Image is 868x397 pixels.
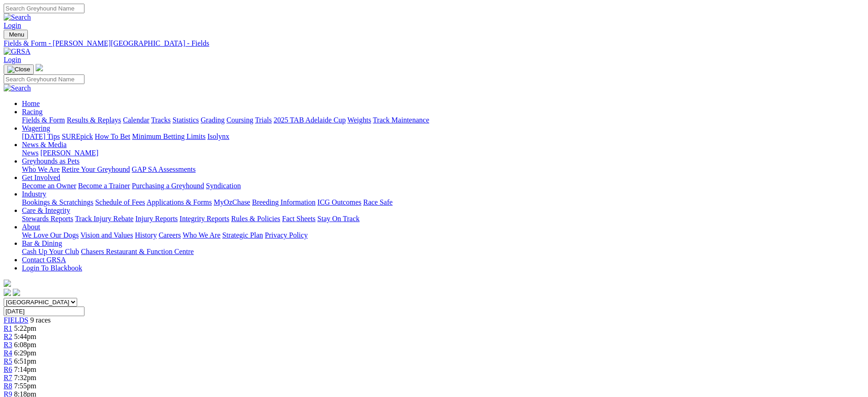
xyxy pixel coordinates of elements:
[22,231,79,239] a: We Love Our Dogs
[4,48,31,56] img: GRSA
[4,365,12,373] a: R6
[4,64,34,74] button: Toggle navigation
[78,182,130,190] a: Become a Trainer
[22,149,864,157] div: News & Media
[4,316,28,324] a: FIELDS
[201,116,225,124] a: Grading
[22,206,70,214] a: Care & Integrity
[62,132,93,140] a: SUREpick
[4,382,12,390] a: R8
[4,341,12,349] span: R3
[132,132,205,140] a: Minimum Betting Limits
[4,84,31,92] img: Search
[222,231,263,239] a: Strategic Plan
[80,231,133,239] a: Vision and Values
[14,324,37,332] span: 5:22pm
[30,316,51,324] span: 9 races
[22,132,60,140] a: [DATE] Tips
[158,231,181,239] a: Careers
[231,215,280,222] a: Rules & Policies
[373,116,429,124] a: Track Maintenance
[207,132,229,140] a: Isolynx
[4,39,864,48] a: Fields & Form - [PERSON_NAME][GEOGRAPHIC_DATA] - Fields
[4,307,84,316] input: Select date
[22,157,79,165] a: Greyhounds as Pets
[147,198,212,206] a: Applications & Forms
[14,349,37,357] span: 6:29pm
[255,116,272,124] a: Trials
[36,64,43,71] img: logo-grsa-white.png
[22,190,46,198] a: Industry
[7,66,30,73] img: Close
[132,165,196,173] a: GAP SA Assessments
[135,231,157,239] a: History
[22,198,93,206] a: Bookings & Scratchings
[22,149,38,157] a: News
[22,132,864,141] div: Wagering
[132,182,204,190] a: Purchasing a Greyhound
[22,182,76,190] a: Become an Owner
[75,215,133,222] a: Track Injury Rebate
[22,198,864,206] div: Industry
[22,165,864,174] div: Greyhounds as Pets
[14,374,37,381] span: 7:32pm
[4,357,12,365] a: R5
[22,116,65,124] a: Fields & Form
[214,198,250,206] a: MyOzChase
[206,182,241,190] a: Syndication
[81,248,194,255] a: Chasers Restaurant & Function Centre
[22,165,60,173] a: Who We Are
[22,256,66,264] a: Contact GRSA
[22,248,864,256] div: Bar & Dining
[62,165,130,173] a: Retire Your Greyhound
[67,116,121,124] a: Results & Replays
[22,141,67,148] a: News & Media
[317,215,359,222] a: Stay On Track
[22,116,864,124] div: Racing
[4,56,21,64] a: Login
[22,100,40,107] a: Home
[9,31,24,38] span: Menu
[22,215,864,223] div: Care & Integrity
[265,231,308,239] a: Privacy Policy
[14,357,37,365] span: 6:51pm
[95,198,145,206] a: Schedule of Fees
[151,116,171,124] a: Tracks
[22,182,864,190] div: Get Involved
[22,248,79,255] a: Cash Up Your Club
[317,198,361,206] a: ICG Outcomes
[14,365,37,373] span: 7:14pm
[40,149,98,157] a: [PERSON_NAME]
[4,324,12,332] a: R1
[22,108,42,116] a: Racing
[347,116,371,124] a: Weights
[22,231,864,239] div: About
[13,289,20,296] img: twitter.svg
[4,13,31,21] img: Search
[123,116,149,124] a: Calendar
[4,374,12,381] a: R7
[22,239,62,247] a: Bar & Dining
[4,333,12,340] a: R2
[4,349,12,357] a: R4
[14,382,37,390] span: 7:55pm
[4,280,11,287] img: logo-grsa-white.png
[252,198,316,206] a: Breeding Information
[22,174,60,181] a: Get Involved
[183,231,221,239] a: Who We Are
[4,74,84,84] input: Search
[95,132,131,140] a: How To Bet
[22,124,50,132] a: Wagering
[282,215,316,222] a: Fact Sheets
[4,4,84,13] input: Search
[226,116,253,124] a: Coursing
